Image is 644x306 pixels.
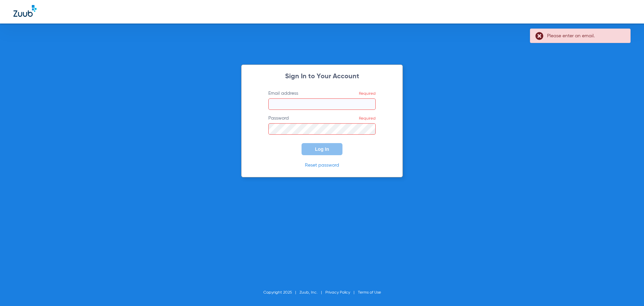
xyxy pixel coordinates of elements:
[305,163,339,168] a: Reset password
[13,5,37,17] img: Zuub Logo
[258,73,386,80] h2: Sign In to Your Account
[268,90,376,110] label: Email address
[268,98,376,110] input: Email addressRequired
[268,115,376,135] label: Password
[300,289,325,296] li: Zuub, Inc.
[547,33,625,39] div: Please enter an email.
[263,289,300,296] li: Copyright 2025
[359,117,376,121] span: Required
[302,143,342,155] button: Log In
[359,92,376,96] span: Required
[315,146,329,152] span: Log In
[268,123,376,135] input: PasswordRequired
[358,291,381,295] a: Terms of Use
[325,291,350,295] a: Privacy Policy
